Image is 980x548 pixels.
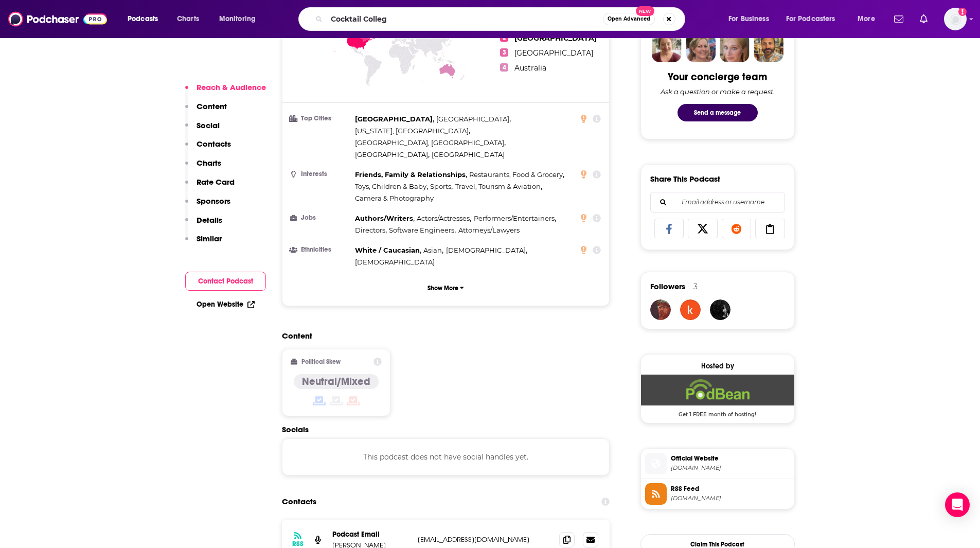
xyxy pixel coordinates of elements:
[332,530,409,539] p: Podcast Email
[177,12,199,26] span: Charts
[197,234,222,243] p: Similar
[355,137,506,149] span: ,
[916,10,932,28] a: Show notifications dropdown
[282,438,610,475] div: This podcast does not have social handles yet.
[185,158,221,177] button: Charts
[436,115,509,123] span: [GEOGRAPHIC_DATA]
[645,453,790,474] a: Official Website[DOMAIN_NAME]
[641,405,794,418] span: Get 1 FREE month of hosting!
[185,234,222,253] button: Similar
[8,9,107,29] img: Podchaser - Follow, Share and Rate Podcasts
[608,16,650,22] span: Open Advanced
[721,11,782,27] button: open menu
[355,113,434,125] span: ,
[282,425,610,434] h2: Socials
[754,32,783,62] img: Jon Profile
[641,362,794,370] div: Hosted by
[710,299,730,320] img: Neerdowell
[417,213,471,224] span: ,
[197,82,266,92] p: Reach & Audience
[641,375,794,417] a: Podbean Deal: Get 1 FREE month of hosting!
[500,48,508,57] span: 3
[858,12,875,26] span: More
[786,12,835,26] span: For Podcasters
[850,11,888,27] button: open menu
[355,169,467,181] span: ,
[355,138,504,147] span: [GEOGRAPHIC_DATA], [GEOGRAPHIC_DATA]
[291,115,351,122] h3: Top Cities
[645,483,790,505] a: RSS Feed[DOMAIN_NAME]
[720,32,750,62] img: Jules Profile
[650,299,671,320] img: CommonConvo
[185,177,235,196] button: Rate Card
[430,181,453,192] span: ,
[680,299,701,320] img: kenn2155
[355,127,469,135] span: [US_STATE], [GEOGRAPHIC_DATA]
[514,48,593,58] span: [GEOGRAPHIC_DATA]
[603,13,655,25] button: Open AdvancedNew
[302,375,370,388] h4: Neutral/Mixed
[944,8,967,30] span: Logged in as AtriaBooks
[355,258,435,266] span: [DEMOGRAPHIC_DATA]
[458,226,520,234] span: Attorneys/Lawyers
[636,6,654,16] span: New
[728,12,769,26] span: For Business
[455,181,542,192] span: ,
[436,113,511,125] span: ,
[170,11,205,27] a: Charts
[301,358,341,365] h2: Political Skew
[185,215,222,234] button: Details
[755,219,785,238] a: Copy Link
[427,285,458,292] p: Show More
[722,219,752,238] a: Share on Reddit
[418,535,551,544] p: [EMAIL_ADDRESS][DOMAIN_NAME]
[417,214,470,222] span: Actors/Actresses
[197,196,230,206] p: Sponsors
[185,196,230,215] button: Sponsors
[327,11,603,27] input: Search podcasts, credits, & more...
[282,331,602,341] h2: Content
[355,194,434,202] span: Camera & Photography
[779,11,850,27] button: open menu
[474,213,556,224] span: ,
[219,12,256,26] span: Monitoring
[671,464,790,472] span: bourbonbarreltalk.podbean.com
[355,246,420,254] span: White / Caucasian
[355,213,415,224] span: ,
[355,115,433,123] span: [GEOGRAPHIC_DATA]
[423,244,443,256] span: ,
[500,63,508,72] span: 4
[389,226,454,234] span: Software Engineers
[282,492,316,511] h2: Contacts
[197,215,222,225] p: Details
[291,215,351,221] h3: Jobs
[650,174,720,184] h3: Share This Podcast
[291,278,601,297] button: Show More
[355,181,428,192] span: ,
[514,63,546,73] span: Australia
[661,87,775,96] div: Ask a question or make a request.
[446,244,527,256] span: ,
[671,494,790,502] span: feed.podbean.com
[652,32,682,62] img: Sydney Profile
[355,226,385,234] span: Directors
[197,300,255,309] a: Open Website
[291,171,351,178] h3: Interests
[671,454,790,463] span: Official Website
[185,101,227,120] button: Content
[693,282,698,291] div: 3
[423,246,442,254] span: Asian
[212,11,269,27] button: open menu
[185,82,266,101] button: Reach & Audience
[355,170,466,179] span: Friends, Family & Relationships
[944,8,967,30] button: Show profile menu
[455,182,541,190] span: Travel, Tourism & Aviation
[185,272,266,291] button: Contact Podcast
[650,192,785,213] div: Search followers
[469,169,564,181] span: ,
[474,214,555,222] span: Performers/Entertainers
